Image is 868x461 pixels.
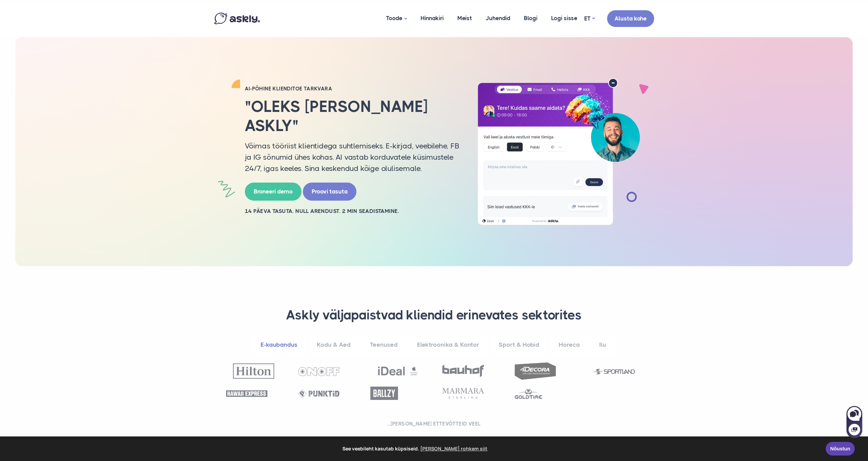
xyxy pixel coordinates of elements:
[479,2,517,35] a: Juhendid
[245,183,301,201] a: Broneeri demo
[584,14,595,24] a: ET
[214,13,260,24] img: Askly
[442,365,484,377] img: Bauhof
[544,2,584,35] a: Logi sisse
[223,307,646,323] h3: Askly väljapaistvad kliendid erinevates sektorites
[298,367,339,376] img: OnOff
[10,444,821,454] span: See veebileht kasutab küpsiseid.
[846,405,863,439] iframe: Askly chat
[826,442,855,456] a: Nõustun
[223,420,646,427] h2: ...[PERSON_NAME] ettevõtteid veel
[245,85,460,92] h2: AI-PÕHINE KLIENDITOE TARKVARA
[490,335,548,354] a: Sport & Hobid
[245,97,460,135] h2: "Oleks [PERSON_NAME] Askly"
[377,363,418,379] img: Ideal
[550,335,589,354] a: Horeca
[370,387,398,400] img: Ballzy
[470,78,647,226] img: AI multilingual chat
[590,335,615,354] a: Ilu
[226,390,267,397] img: Hawaii Express
[515,388,542,399] img: Goldtime
[414,2,451,35] a: Hinnakiri
[607,10,654,27] a: Alusta kohe
[419,444,488,454] a: learn more about cookies
[379,2,414,35] a: Toode
[308,335,359,354] a: Kodu & Aed
[594,369,635,374] img: Sportland
[442,388,484,399] img: Marmara Sterling
[451,2,479,35] a: Meist
[245,140,460,174] p: Võimas tööriist klientidega suhtlemiseks. E-kirjad, veebilehe, FB ja IG sõnumid ühes kohas. AI va...
[233,363,274,379] img: Hilton
[245,207,460,215] h2: 14 PÄEVA TASUTA. NULL ARENDUST. 2 MIN SEADISTAMINE.
[298,389,339,398] img: Punktid
[408,335,488,354] a: Elektroonika & Kontor
[517,2,544,35] a: Blogi
[361,335,407,354] a: Teenused
[252,335,306,354] a: E-kaubandus
[303,183,356,201] a: Proovi tasuta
